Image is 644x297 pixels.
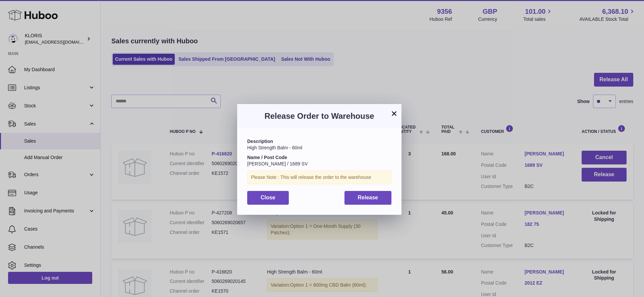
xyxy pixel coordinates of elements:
strong: Description [247,139,273,144]
span: [PERSON_NAME] / 1689 SV [247,161,308,166]
strong: Name / Post Code [247,155,287,160]
button: Close [247,191,289,205]
span: Release [358,195,378,200]
span: High Strength Balm - 60ml [247,145,302,150]
button: × [390,109,398,117]
div: Please Note : This will release the order to the warehouse [247,170,391,184]
h3: Release Order to Warehouse [247,111,391,121]
span: Close [261,195,275,200]
button: Release [344,191,392,205]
